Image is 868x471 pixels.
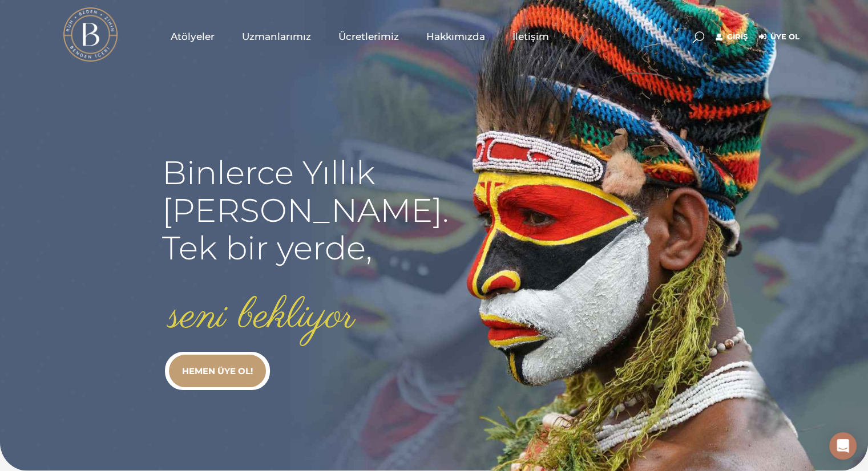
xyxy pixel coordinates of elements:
div: Open Intercom Messenger [829,432,857,460]
span: Hakkımızda [426,30,485,43]
a: Giriş [716,30,748,44]
a: İletişim [499,8,563,65]
span: İletişim [512,30,549,43]
a: HEMEN ÜYE OL! [169,355,266,387]
a: Üye Ol [759,30,800,44]
rs-layer: seni bekliyor [169,293,355,340]
rs-layer: Binlerce Yıllık [PERSON_NAME]. Tek bir yerde, [162,154,449,267]
img: light logo [63,7,118,62]
a: Hakkımızda [413,8,499,65]
span: Uzmanlarımız [242,30,311,43]
a: Atölyeler [157,8,228,65]
a: Ücretlerimiz [325,8,413,65]
a: Uzmanlarımız [228,8,325,65]
span: Atölyeler [171,30,215,43]
span: Ücretlerimiz [338,30,399,43]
